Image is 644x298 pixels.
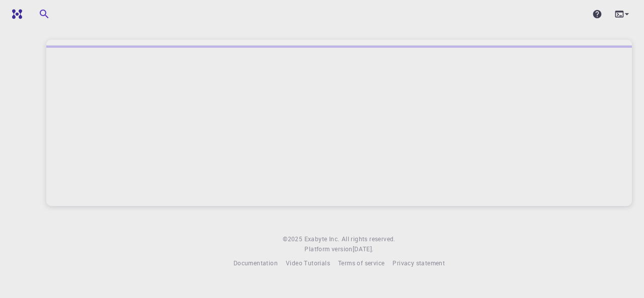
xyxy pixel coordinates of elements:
span: Platform version [304,244,352,254]
span: Terms of service [338,259,384,267]
span: Privacy statement [392,259,445,267]
a: Video Tutorials [286,258,330,268]
a: Exabyte Inc. [304,234,340,244]
span: [DATE] . [353,245,374,253]
span: © 2025 [283,234,304,244]
span: Video Tutorials [286,259,330,267]
span: Exabyte Inc. [304,235,340,243]
a: Privacy statement [392,258,445,268]
span: All rights reserved. [342,234,395,244]
a: [DATE]. [353,244,374,254]
a: Terms of service [338,258,384,268]
a: Documentation [233,258,278,268]
img: logo [8,9,22,19]
span: Documentation [233,259,278,267]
